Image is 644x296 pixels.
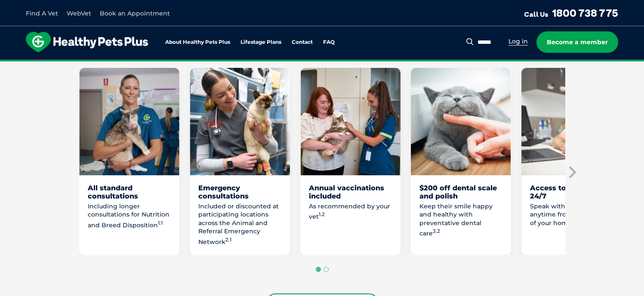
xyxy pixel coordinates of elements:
div: All standard consultations [88,184,171,200]
p: Included or discounted at participating locations across the Animal and Referral Emergency Network [198,202,281,247]
p: Keep their smile happy and healthy with preventative dental care [419,202,502,238]
a: Find A Vet [26,9,58,17]
ul: Select a slide to show [79,265,565,273]
a: Contact [292,40,313,45]
a: FAQ [323,40,335,45]
li: 2 of 8 [190,68,290,255]
button: Go to page 1 [316,267,321,272]
sup: 3.2 [433,228,440,234]
div: $200 off dental scale and polish [419,184,502,200]
p: Including longer consultations for Nutrition and Breed Disposition [88,202,171,229]
span: Proactive, preventative wellness program designed to keep your pet healthier and happier for longer [161,60,483,68]
a: About Healthy Pets Plus [165,40,230,45]
button: Go to page 2 [324,267,329,272]
img: hpp-logo [26,32,148,52]
sup: 2.1 [225,237,231,243]
a: Lifestage Plans [240,40,281,45]
div: Annual vaccinations included [309,184,392,200]
a: Book an Appointment [100,9,170,17]
li: 3 of 8 [300,68,401,255]
sup: 1.1 [158,220,163,226]
a: Log in [508,37,528,46]
a: Become a member [536,31,618,53]
button: Next slide [565,166,578,179]
li: 1 of 8 [79,68,179,255]
div: Emergency consultations [198,184,281,200]
p: Speak with a qualified vet anytime from the comfort of your home [530,202,613,228]
sup: 1.2 [319,211,325,217]
span: Call Us [524,10,548,18]
div: Access to WebVet 24/7 [530,184,613,200]
li: 5 of 8 [521,68,622,255]
button: Search [465,37,475,46]
a: WebVet [67,9,91,17]
li: 4 of 8 [411,68,511,255]
p: As recommended by your vet [309,202,392,221]
a: Call Us1800 738 775 [524,6,618,19]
